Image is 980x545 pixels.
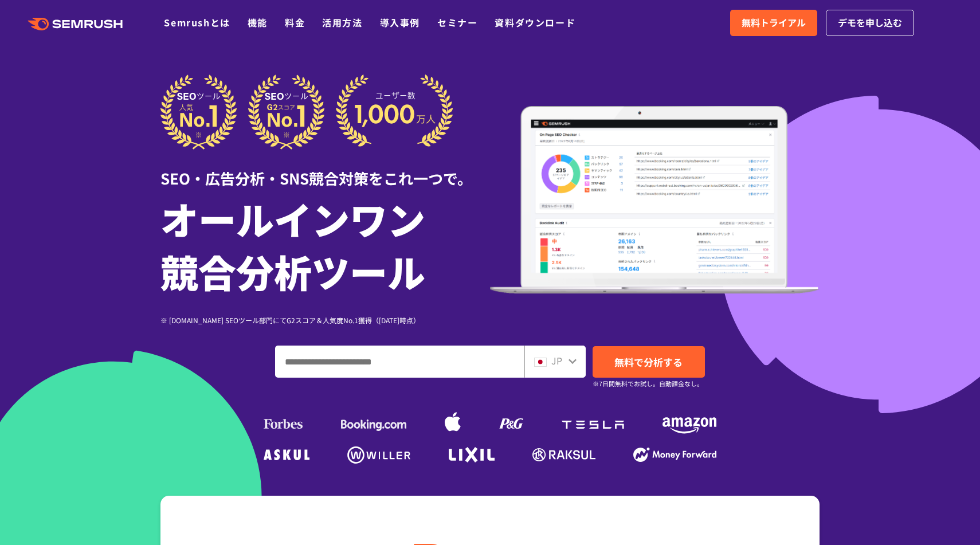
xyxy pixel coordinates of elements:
input: ドメイン、キーワードまたはURLを入力してください [276,346,524,377]
a: セミナー [437,15,477,29]
a: 無料トライアル [730,10,817,36]
a: 機能 [248,15,268,29]
span: 無料で分析する [614,355,683,369]
h1: オールインワン 競合分析ツール [160,192,490,297]
a: デモを申し込む [826,10,914,36]
div: ※ [DOMAIN_NAME] SEOツール部門にてG2スコア＆人気度No.1獲得（[DATE]時点） [160,315,490,326]
div: SEO・広告分析・SNS競合対策をこれ一つで。 [160,150,490,189]
a: Semrushとは [164,15,230,29]
a: 活用方法 [322,15,362,29]
a: 導入事例 [380,15,420,29]
a: 無料で分析する [593,346,705,378]
a: 料金 [285,15,305,29]
span: デモを申し込む [838,15,902,30]
span: JP [551,354,562,367]
small: ※7日間無料でお試し。自動課金なし。 [593,378,703,389]
span: 無料トライアル [742,15,806,30]
a: 資料ダウンロード [495,15,575,29]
